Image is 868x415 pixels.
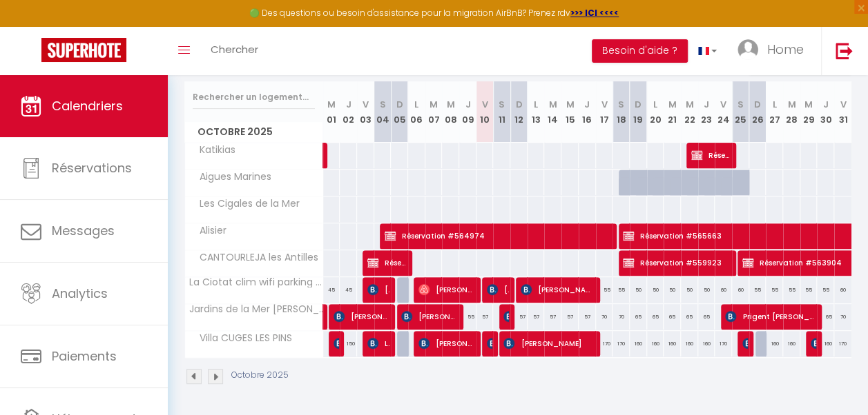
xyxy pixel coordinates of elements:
[647,81,664,143] th: 20
[664,81,681,143] th: 21
[834,304,851,330] div: 70
[185,122,322,142] span: Octobre 2025
[664,331,681,356] div: 160
[681,277,698,303] div: 50
[41,38,126,62] img: Super Booking
[549,98,557,111] abbr: M
[727,27,821,75] a: ... Home
[515,98,522,111] abbr: D
[476,81,494,143] th: 10
[357,81,374,143] th: 03
[783,81,800,143] th: 28
[691,142,730,168] span: Réservation #567886
[715,277,732,303] div: 60
[503,330,592,356] span: [PERSON_NAME]
[623,250,728,276] span: Réservation #559923
[367,250,406,276] span: Réservation #512627
[187,196,303,212] span: Les Cigales de la Mer
[570,7,619,19] a: >>> ICI <<<<
[715,81,732,143] th: 24
[613,304,630,330] div: 70
[52,159,132,176] span: Réservations
[787,98,795,111] abbr: M
[681,331,698,356] div: 160
[187,277,325,287] span: La Ciotat clim wifi parking [GEOGRAPHIC_DATA] à pieds
[442,81,459,143] th: 08
[732,81,749,143] th: 25
[596,277,613,303] div: 55
[834,277,851,303] div: 60
[630,304,647,330] div: 65
[618,98,624,111] abbr: S
[499,98,505,111] abbr: S
[528,81,545,143] th: 13
[418,276,474,303] span: [PERSON_NAME]
[401,303,456,330] span: [PERSON_NAME]
[193,85,315,110] input: Rechercher un logement...
[425,81,443,143] th: 07
[749,81,766,143] th: 26
[823,98,829,111] abbr: J
[773,98,777,111] abbr: L
[187,223,239,239] span: Alisier
[737,98,744,111] abbr: S
[596,304,613,330] div: 70
[817,277,834,303] div: 55
[766,81,783,143] th: 27
[817,304,834,330] div: 65
[396,98,403,111] abbr: D
[613,81,630,143] th: 18
[681,81,698,143] th: 22
[834,331,851,356] div: 170
[459,304,476,330] div: 55
[783,331,800,356] div: 160
[804,98,813,111] abbr: M
[52,285,108,302] span: Analytics
[211,42,258,57] span: Chercher
[544,81,561,143] th: 14
[664,277,681,303] div: 50
[811,330,816,356] span: [PERSON_NAME]
[447,98,455,111] abbr: M
[323,81,340,143] th: 01
[414,98,418,111] abbr: L
[579,81,596,143] th: 16
[664,304,681,330] div: 65
[391,81,408,143] th: 05
[465,98,470,111] abbr: J
[800,277,818,303] div: 55
[430,98,438,111] abbr: M
[340,331,357,356] div: 150
[647,304,664,330] div: 65
[561,304,579,330] div: 57
[334,303,389,330] span: [PERSON_NAME]
[187,170,275,185] span: Aigues Marines
[52,222,115,239] span: Messages
[367,330,389,356] span: Lonyel Casados
[840,98,846,111] abbr: V
[503,303,509,330] span: [PERSON_NAME]
[630,81,647,143] th: 19
[200,27,269,75] a: Chercher
[754,98,761,111] abbr: D
[379,98,385,111] abbr: S
[681,304,698,330] div: 65
[668,98,677,111] abbr: M
[487,330,492,356] span: [PERSON_NAME]
[566,98,574,111] abbr: M
[737,39,758,60] img: ...
[698,277,715,303] div: 50
[698,331,715,356] div: 160
[715,331,732,356] div: 170
[749,277,766,303] div: 55
[418,330,474,356] span: [PERSON_NAME]
[630,331,647,356] div: 160
[231,369,289,382] p: Octobre 2025
[187,250,322,265] span: CANTOURLEJA les Antilles
[766,331,783,356] div: 160
[584,98,590,111] abbr: J
[817,331,834,356] div: 160
[363,98,369,111] abbr: V
[601,98,607,111] abbr: V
